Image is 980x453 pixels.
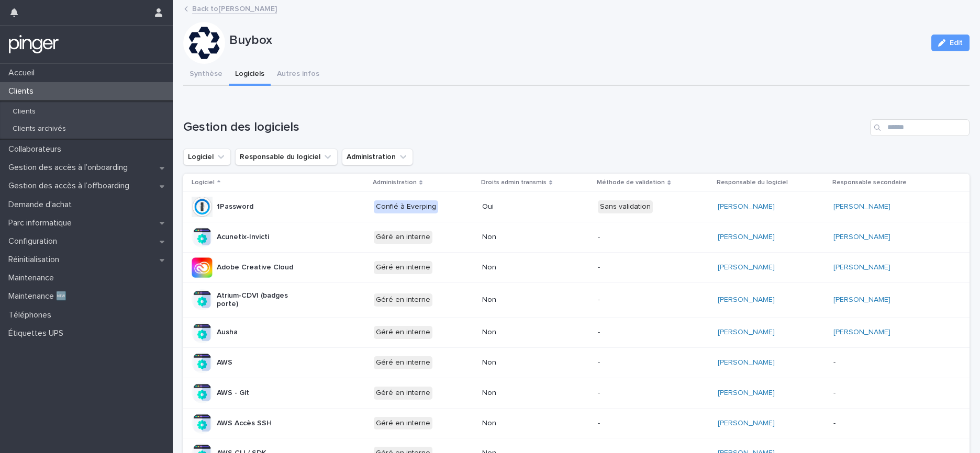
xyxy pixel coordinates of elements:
[217,263,293,272] p: Adobe Creative Cloud
[598,358,685,367] p: -
[374,356,432,369] div: Géré en interne
[718,202,775,211] a: [PERSON_NAME]
[374,261,432,274] div: Géré en interne
[482,389,570,398] p: Non
[718,328,775,337] a: [PERSON_NAME]
[833,328,890,337] a: [PERSON_NAME]
[374,417,432,430] div: Géré en interne
[374,231,432,244] div: Géré en interne
[183,347,970,378] tr: AWSGéré en interneNon-[PERSON_NAME] -
[183,64,229,86] button: Synthèse
[597,177,665,188] p: Méthode de validation
[598,263,685,272] p: -
[482,328,570,337] p: Non
[235,149,338,165] button: Responsable du logiciel
[183,282,970,318] tr: Atrium-CDVI (badges porte)Géré en interneNon-[PERSON_NAME] [PERSON_NAME]
[598,296,685,304] p: -
[4,144,70,154] p: Collaborateurs
[374,293,432,307] div: Géré en interne
[4,329,72,338] p: Étiquettes UPS
[4,218,80,228] p: Parc informatique
[718,263,775,272] a: [PERSON_NAME]
[718,419,775,428] a: [PERSON_NAME]
[4,181,138,191] p: Gestion des accès à l’offboarding
[717,177,788,188] p: Responsable du logiciel
[482,233,570,242] p: Non
[481,177,547,188] p: Droits admin transmis
[373,177,417,188] p: Administration
[229,33,923,48] p: Buybox
[833,419,921,428] p: -
[482,263,570,272] p: Non
[183,222,970,252] tr: Acunetix-InvictiGéré en interneNon-[PERSON_NAME] [PERSON_NAME]
[183,408,970,438] tr: AWS Accès SSHGéré en interneNon-[PERSON_NAME] -
[183,378,970,408] tr: AWS - GitGéré en interneNon-[PERSON_NAME] -
[4,273,62,283] p: Maintenance
[833,202,890,211] a: [PERSON_NAME]
[4,200,80,210] p: Demande d'achat
[598,419,685,428] p: -
[217,389,249,398] p: AWS - Git
[217,233,269,242] p: Acunetix-Invicti
[4,255,68,265] p: Réinitialisation
[833,233,890,242] a: [PERSON_NAME]
[8,34,59,55] img: mTgBEunGTSyRkCgitkcU
[217,328,238,337] p: Ausha
[598,233,685,242] p: -
[598,328,685,337] p: -
[217,358,232,367] p: AWS
[183,192,970,222] tr: 1PasswordConfié à EverpingOuiSans validation[PERSON_NAME] [PERSON_NAME]
[718,358,775,367] a: [PERSON_NAME]
[4,236,65,246] p: Configuration
[482,358,570,367] p: Non
[718,296,775,304] a: [PERSON_NAME]
[217,291,304,309] p: Atrium-CDVI (badges porte)
[229,64,271,86] button: Logiciels
[271,64,326,86] button: Autres infos
[374,200,438,213] div: Confié à Everping
[718,233,775,242] a: [PERSON_NAME]
[482,202,570,211] p: Oui
[870,119,970,136] input: Search
[598,389,685,398] p: -
[374,326,432,339] div: Géré en interne
[192,2,277,14] a: Back to[PERSON_NAME]
[833,389,921,398] p: -
[833,358,921,367] p: -
[4,291,75,301] p: Maintenance 🆕
[4,310,60,320] p: Téléphones
[718,389,775,398] a: [PERSON_NAME]
[183,318,970,348] tr: AushaGéré en interneNon-[PERSON_NAME] [PERSON_NAME]
[342,149,413,165] button: Administration
[374,387,432,400] div: Géré en interne
[832,177,907,188] p: Responsable secondaire
[4,107,44,116] p: Clients
[192,177,215,188] p: Logiciel
[4,86,42,96] p: Clients
[217,202,253,211] p: 1Password
[482,419,570,428] p: Non
[833,296,890,304] a: [PERSON_NAME]
[931,35,970,51] button: Edit
[183,149,231,165] button: Logiciel
[950,39,963,47] span: Edit
[598,200,653,213] div: Sans validation
[4,163,136,173] p: Gestion des accès à l’onboarding
[183,252,970,282] tr: Adobe Creative CloudGéré en interneNon-[PERSON_NAME] [PERSON_NAME]
[4,124,74,133] p: Clients archivés
[217,419,272,428] p: AWS Accès SSH
[183,120,866,135] h1: Gestion des logiciels
[4,68,43,78] p: Accueil
[833,263,890,272] a: [PERSON_NAME]
[482,296,570,304] p: Non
